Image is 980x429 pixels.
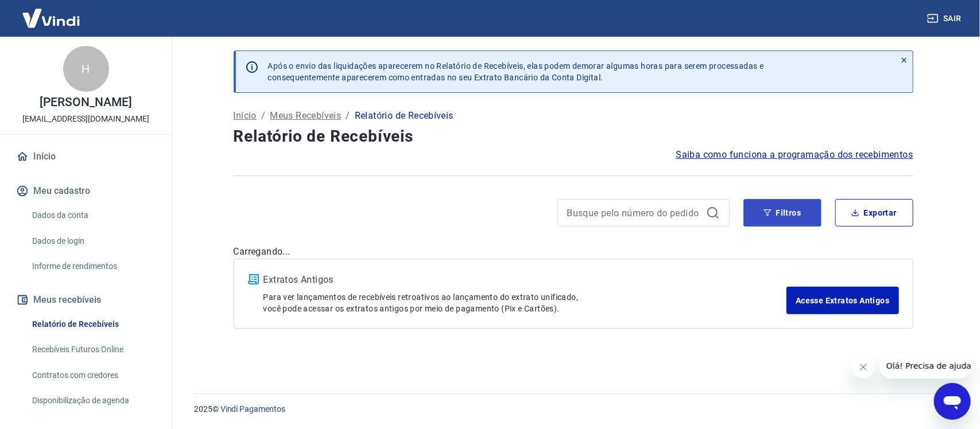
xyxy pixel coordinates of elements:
a: Disponibilização de agenda [28,389,158,412]
button: Meus recebíveis [14,287,158,313]
a: Meus Recebíveis [270,109,341,123]
button: Filtros [743,199,822,227]
img: ícone [248,274,259,284]
button: Sair [925,8,966,29]
input: Busque pelo número do pedido [567,204,702,221]
p: Relatório de Recebíveis [355,109,454,123]
a: Recebíveis Futuros Online [28,338,158,361]
iframe: Fechar mensagem [852,356,875,379]
iframe: Botão para abrir a janela de mensagens [934,383,971,420]
p: / [346,109,350,123]
p: / [261,109,265,123]
div: H [63,46,109,92]
p: [PERSON_NAME] [40,96,131,108]
a: Dados da conta [28,204,158,227]
p: Para ver lançamentos de recebíveis retroativos ao lançamento do extrato unificado, você pode aces... [264,291,787,314]
a: Início [14,144,158,169]
p: Carregando... [234,245,913,259]
h4: Relatório de Recebíveis [234,125,913,148]
span: Olá! Precisa de ajuda? [7,8,96,17]
iframe: Mensagem da empresa [880,353,971,379]
a: Acesse Extratos Antigos [787,287,898,314]
button: Meu cadastro [14,178,158,204]
a: Relatório de Recebíveis [28,313,158,336]
img: Vindi [14,1,88,36]
a: Vindi Pagamentos [220,404,285,414]
button: Exportar [835,199,913,227]
a: Início [234,109,257,123]
p: 2025 © [194,403,952,415]
a: Informe de rendimentos [28,255,158,278]
a: Dados de login [28,229,158,253]
p: Após o envio das liquidações aparecerem no Relatório de Recebíveis, elas podem demorar algumas ho... [268,60,764,83]
p: Extratos Antigos [264,273,787,287]
a: Contratos com credores [28,364,158,387]
a: Saiba como funciona a programação dos recebimentos [676,148,913,162]
p: [EMAIL_ADDRESS][DOMAIN_NAME] [22,113,149,125]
